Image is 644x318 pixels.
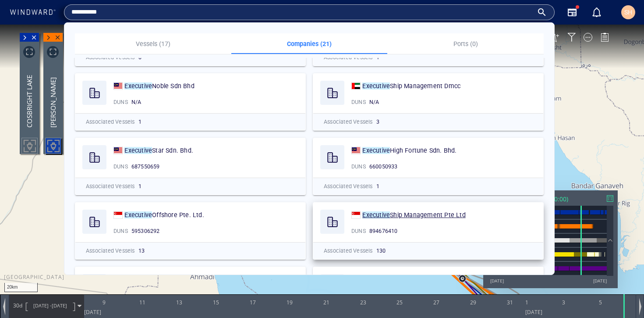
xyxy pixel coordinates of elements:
[84,284,101,293] div: [DATE]
[124,145,193,156] a: ExecutiveStar Sdn. Bhd.
[33,278,52,284] span: [DATE] -
[507,270,513,284] div: 31
[360,270,366,284] div: 23
[351,98,366,106] p: DUNS
[138,247,295,255] div: 13
[593,253,607,259] div: [DATE]
[9,270,84,292] div: 30d[DATE] -[DATE]
[97,36,104,103] div: SINCERE
[124,82,152,89] mark: Executive
[323,270,329,284] div: 21
[624,9,632,16] span: SH
[131,98,260,106] div: N/A
[68,17,86,125] div: GULF KNOT
[138,54,295,61] div: 0
[488,169,497,178] div: Reset Time
[113,163,128,171] p: DUNS
[92,17,110,125] div: SINCERE
[139,270,145,284] div: 11
[124,147,193,154] span: Executive Star Sdn. Bhd.
[124,82,194,89] span: Executive Noble Sdn Bhd
[43,8,63,129] div: [PERSON_NAME]
[362,82,460,89] span: Executive Ship Management Dmcc
[393,39,538,49] p: Ports (0)
[584,8,592,17] div: Map Display
[250,270,256,284] div: 17
[619,4,637,21] button: SH
[213,270,219,284] div: 15
[607,279,637,311] iframe: Chat
[599,270,602,284] div: 5
[396,270,403,284] div: 25
[600,8,609,17] div: Legend
[362,147,390,154] mark: Executive
[351,163,366,171] p: DUNS
[490,253,504,259] div: [DATE]
[376,54,533,61] div: 1
[362,147,456,154] span: Executive High Fortune Sdn. Bhd.
[537,170,566,179] span: UTC 00:00
[44,17,63,125] div: [PERSON_NAME]
[120,36,128,103] div: OLYMPIC FIGHTER
[20,8,39,129] div: COSBRIGHT LAKE
[52,278,67,284] span: [DATE]
[324,247,373,255] p: Associated Vessels
[562,270,565,284] div: 3
[113,227,128,235] p: DUNS
[114,8,134,129] div: OLYMPIC FIGHTER
[362,210,465,220] a: ExecutiveShip Management Pte Ltd
[369,98,498,106] div: N/A
[152,82,195,89] span: Noble Sdn Bhd
[124,211,204,218] span: Executive Offshore Pte. Ltd.
[362,145,456,156] a: ExecutiveHigh Fortune Sdn. Bhd.
[115,17,134,125] div: OLYMPIC FIGHTER
[26,36,33,103] div: COSBRIGHT LAKE
[376,118,533,126] div: 3
[103,270,106,284] div: 9
[67,8,87,129] div: GULF KNOT
[376,247,533,255] div: 130
[80,39,226,49] p: Vessels (17)
[362,82,390,89] mark: Executive
[91,8,110,129] div: SINCERE
[390,82,460,89] span: Ship Management Dmcc
[566,170,568,179] span: )
[567,8,576,17] div: Filter
[131,228,160,234] span: 595306292
[535,170,537,179] span: (
[591,7,602,18] div: Notification center
[362,211,390,218] mark: Executive
[176,270,182,284] div: 13
[86,247,135,255] p: Associated Vessels
[369,163,398,170] span: 660050933
[550,8,559,18] button: Create an AOI.
[50,36,57,103] div: [PERSON_NAME]
[533,8,543,18] div: Map Tools
[488,170,613,179] div: [DATE] 08:00(UTC 00:00)
[138,182,295,190] div: 1
[498,170,535,179] div: [DATE] 08:00
[86,182,135,190] p: Associated Vessels
[470,270,476,284] div: 29
[4,258,38,268] div: 20km
[152,211,204,218] span: Offshore Pte. Ltd.
[525,270,528,284] div: 1
[390,147,456,154] span: High Fortune Sdn. Bhd.
[237,39,382,49] p: Companies (21)
[324,118,373,126] p: Associated Vessels
[124,210,204,220] a: ExecutiveOffshore Pte. Ltd.
[73,36,81,103] div: GULF KNOT
[124,81,194,91] a: ExecutiveNoble Sdn Bhd
[138,118,295,126] div: 1
[433,270,439,284] div: 27
[369,228,398,234] span: 894676410
[525,284,542,293] div: [DATE]
[113,98,128,106] p: DUNS
[131,163,160,170] span: 687550659
[351,227,366,235] p: DUNS
[4,249,64,256] div: [GEOGRAPHIC_DATA]
[287,270,293,284] div: 19
[324,54,373,61] p: Associated Vessels
[86,118,135,126] p: Associated Vessels
[362,81,460,91] a: ExecutiveShip Management Dmcc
